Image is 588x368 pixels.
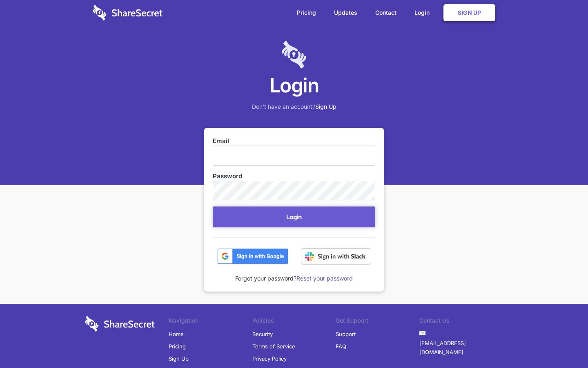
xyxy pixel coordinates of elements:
li: Contact Us [419,316,503,328]
a: Sign Up [443,4,495,21]
a: Pricing [169,340,186,352]
img: Sign in with Slack [301,248,371,265]
a: Home [169,328,184,340]
a: Sign Up [315,103,336,110]
a: Reset your password [296,275,353,282]
a: Terms of Service [252,340,295,352]
li: Policies [252,316,336,328]
label: Password [213,172,375,181]
img: logo-wordmark-white-trans-d4663122ce5f474addd5e946df7df03e33cb6a1c49d2221995e7729f52c070b2.svg [85,316,155,332]
li: Navigation [169,316,252,328]
li: Get Support [336,316,419,328]
div: Forgot your password? [213,265,375,283]
button: Login [213,206,375,227]
a: Privacy Policy [252,352,287,365]
a: Support [336,328,356,340]
a: Sign Up [169,352,189,365]
a: Security [252,328,273,340]
img: btn_google_signin_dark_normal_web@2x-02e5a4921c5dab0481f19210d7229f84a41d9f18e5bdafae021273015eeb... [217,248,288,265]
img: logo-lt-purple-60x68@2x-c671a683ea72a1d466fb5d642181eefbee81c4e10ba9aed56c8e1d7e762e8086.png [282,41,306,69]
label: Email [213,137,375,146]
a: [EMAIL_ADDRESS][DOMAIN_NAME] [419,337,503,359]
img: logo-wordmark-white-trans-d4663122ce5f474addd5e946df7df03e33cb6a1c49d2221995e7729f52c070b2.svg [93,5,163,20]
a: FAQ [336,340,346,352]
